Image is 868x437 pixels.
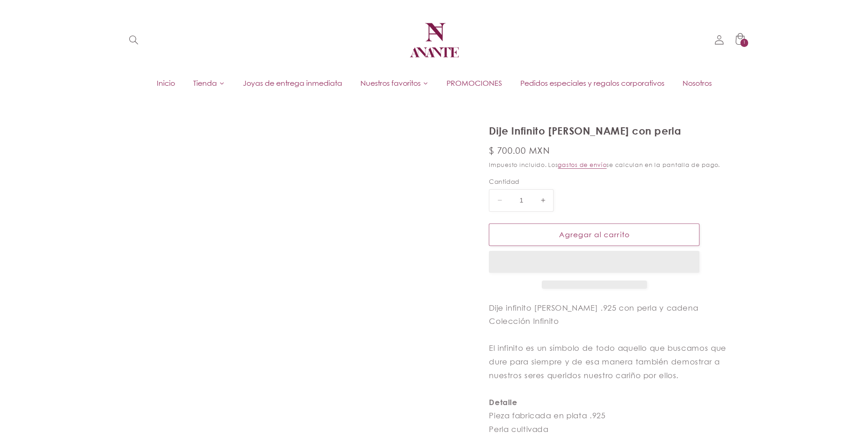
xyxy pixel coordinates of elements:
[489,145,550,157] span: $ 700.00 MXN
[489,303,698,312] span: Dije infinito [PERSON_NAME] .925 con perla y cadena
[489,160,745,170] div: Impuesto incluido. Los se calculan en la pantalla de pago.
[447,78,502,88] span: PROMOCIONES
[743,39,746,47] span: 1
[351,76,437,90] a: Nuestros favoritos
[673,76,721,90] a: Nosotros
[489,177,699,186] label: Cantidad
[193,78,217,88] span: Tienda
[234,76,351,90] a: Joyas de entrega inmediata
[407,13,462,68] img: Anante Joyería | Diseño mexicano
[157,78,175,88] span: Inicio
[511,76,673,90] a: Pedidos especiales y regalos corporativos
[489,343,726,420] span: El infinito es un símbolo de todo aquello que buscamos que dure para siempre y de esa manera tamb...
[489,224,699,246] button: Agregar al carrito
[437,76,511,90] a: PROMOCIONES
[683,78,712,88] span: Nosotros
[403,9,465,71] a: Anante Joyería | Diseño mexicano
[148,76,184,90] a: Inicio
[489,397,517,407] strong: Detalle
[184,76,234,90] a: Tienda
[489,316,559,326] span: Colección Infinito
[360,78,421,88] span: Nuestros favoritos
[489,125,745,138] h1: Dije Infinito [PERSON_NAME] con perla
[558,161,606,168] a: gastos de envío
[520,78,664,88] span: Pedidos especiales y regalos corporativos
[123,30,144,51] summary: Búsqueda
[243,78,342,88] span: Joyas de entrega inmediata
